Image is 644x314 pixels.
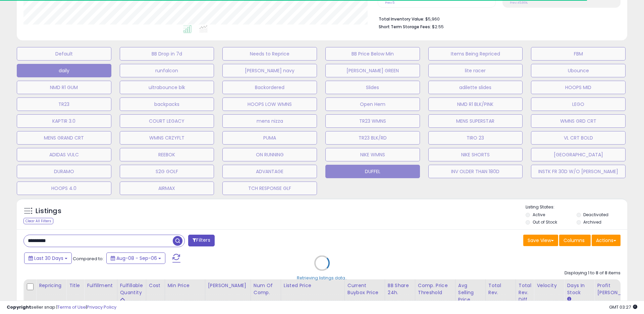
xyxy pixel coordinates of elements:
[379,16,424,22] b: Total Inventory Value:
[531,81,626,94] button: HOOPS MID
[17,81,111,94] button: NMD R1 GUM
[297,275,347,281] div: Retrieving listings data..
[17,165,111,178] button: DURAMO
[120,81,214,94] button: ultrabounce blk
[17,131,111,145] button: MENS GRAND CRT
[428,64,523,77] button: lite racer
[531,64,626,77] button: Ubounce
[428,165,523,178] button: INV OLDER THAN 180D
[222,64,317,77] button: [PERSON_NAME] navy
[531,165,626,178] button: INSTK FR 30D W/O [PERSON_NAME]
[17,114,111,128] button: KAPTIR 3.0
[17,182,111,195] button: HOOPS 4.0
[222,81,317,94] button: Backordered
[222,114,317,128] button: mens nizza
[222,97,317,111] button: HOOPS LOW WMNS
[428,81,523,94] button: adilette slides
[120,182,214,195] button: AIRMAX
[325,64,420,77] button: [PERSON_NAME] GREEN
[385,1,394,5] small: Prev: 5
[7,304,116,311] div: seller snap | |
[120,47,214,61] button: BB Drop in 7d
[17,47,111,61] button: Default
[325,165,420,178] button: DUFFEL
[120,165,214,178] button: S2G GOLF
[325,81,420,94] button: Slides
[222,182,317,195] button: TCH RESPONSE GLF
[531,114,626,128] button: WMNS GRD CRT
[379,24,431,30] b: Short Term Storage Fees:
[432,24,444,30] span: $2.55
[510,1,528,5] small: Prev: 45.86%
[428,97,523,111] button: NMD R1 BLK/PINK
[17,64,111,77] button: daily
[325,114,420,128] button: TR23 WMNS
[531,148,626,161] button: [GEOGRAPHIC_DATA]
[428,131,523,145] button: TIRO 23
[120,64,214,77] button: runfalcon
[428,47,523,61] button: Items Being Repriced
[379,14,615,23] li: $5,960
[222,47,317,61] button: Needs to Reprice
[120,97,214,111] button: backpacks
[531,47,626,61] button: FBM
[222,131,317,145] button: PUMA
[222,148,317,161] button: ON RUNNING
[531,131,626,145] button: VL CRT BOLD
[120,114,214,128] button: COURT LEGACY
[325,47,420,61] button: BB Price Below Min
[325,97,420,111] button: Open Hem
[222,165,317,178] button: ADVANTAGE
[428,114,523,128] button: MENS SUPERSTAR
[17,148,111,161] button: ADIDAS VULC
[120,148,214,161] button: REEBOK
[428,148,523,161] button: NIKE SHORTS
[17,97,111,111] button: TR23
[325,131,420,145] button: TR23 BLK/RD
[325,148,420,161] button: NIKE WMNS
[120,131,214,145] button: WMNS CRZYFLT
[7,304,31,310] strong: Copyright
[531,97,626,111] button: LEGO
